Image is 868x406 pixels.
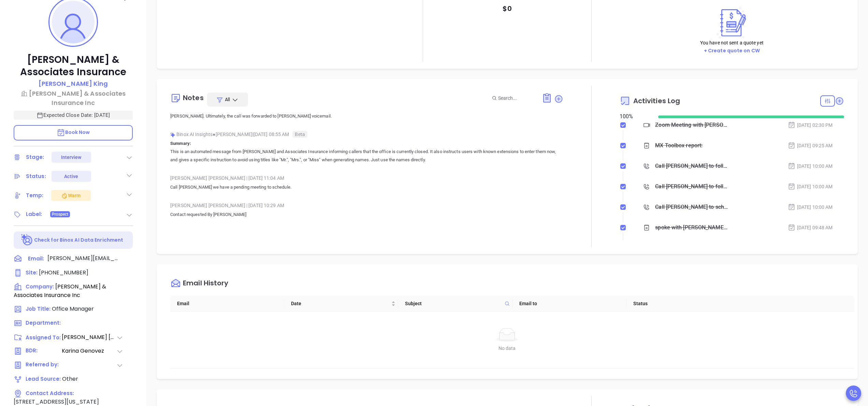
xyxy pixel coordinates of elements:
[170,148,563,164] p: This is an automated message from [PERSON_NAME] and Associates Insurance informing callers that t...
[788,162,833,170] div: [DATE] 10:00 AM
[170,183,563,191] p: Call [PERSON_NAME] we have a pending meeting to schedule.
[64,171,78,182] div: Active
[170,211,563,227] p: Contact requested By [PERSON_NAME]
[14,89,133,107] a: [PERSON_NAME] & Associates Insurance Inc
[291,300,390,307] span: Date
[26,209,42,219] div: Label:
[183,280,228,289] div: Email History
[620,112,650,121] div: 100 %
[39,79,108,88] p: [PERSON_NAME] King
[39,79,108,89] a: [PERSON_NAME] King
[246,203,247,208] span: |
[704,47,760,54] a: + Create quote on CW
[170,132,175,137] img: svg%3e
[292,131,307,138] span: Beta
[170,104,563,120] p: [PERSON_NAME] from Motiva Networks called looking for [PERSON_NAME]. After some initial confusion...
[788,142,833,149] div: [DATE] 09:25 AM
[213,132,216,137] span: ●
[21,234,33,246] img: Ai-Enrich-DaqCidB-.svg
[26,283,54,290] span: Company:
[14,54,133,78] p: [PERSON_NAME] & Associates Insurance
[170,129,563,139] div: Binox AI Insights [PERSON_NAME] | [DATE] 08:55 AM
[52,1,95,43] img: profile-user
[702,47,762,55] button: + Create quote on CW
[61,152,82,163] div: Interview
[178,344,836,352] div: No data
[713,6,750,39] img: Create on CWSell
[34,236,123,244] p: Check for Binox AI Data Enrichment
[26,319,61,326] span: Department:
[62,333,116,341] span: [PERSON_NAME] [PERSON_NAME]
[503,2,511,15] p: $ 0
[498,94,534,102] input: Search...
[26,269,38,276] span: Site :
[633,97,680,104] span: Activities Log
[700,39,764,46] p: You have not sent a quote yet
[183,94,204,101] div: Notes
[61,191,81,200] div: Warm
[655,181,728,192] div: Call [PERSON_NAME] to follow up
[170,296,284,312] th: Email
[26,305,50,312] span: Job Title:
[225,96,230,103] span: All
[14,111,133,120] p: Expected Close Date: [DATE]
[512,296,626,312] th: Email to
[655,202,728,212] div: Call [PERSON_NAME] to schedule meeting - [PERSON_NAME]
[655,140,703,151] div: MX Toolbox report:
[26,152,44,162] div: Stage:
[788,203,833,211] div: [DATE] 10:00 AM
[26,171,46,181] div: Status:
[626,296,740,312] th: Status
[57,129,90,136] span: Book Now
[26,390,74,397] span: Contact Address:
[655,161,728,171] div: Call [PERSON_NAME] to follow up
[47,254,119,262] span: [PERSON_NAME][EMAIL_ADDRESS][DOMAIN_NAME]
[26,347,61,355] span: BDR:
[14,398,99,406] span: [STREET_ADDRESS][US_STATE]
[284,296,398,312] th: Date
[788,121,833,129] div: [DATE] 02:30 PM
[405,300,502,307] span: Subject
[14,283,106,299] span: [PERSON_NAME] & Associates Insurance Inc
[246,175,247,181] span: |
[62,347,116,355] span: Karina Genovez
[170,173,563,183] div: [PERSON_NAME] [PERSON_NAME] [DATE] 11:04 AM
[170,141,191,146] b: Summary:
[26,334,61,342] span: Assigned To:
[26,361,61,369] span: Referred by:
[62,375,78,383] span: Other
[26,190,44,201] div: Temp:
[28,254,44,263] span: Email:
[788,183,833,190] div: [DATE] 10:00 AM
[52,305,94,313] span: Office Manager
[788,224,833,231] div: [DATE] 09:48 AM
[26,375,61,382] span: Lead Source:
[655,222,728,233] div: spoke with [PERSON_NAME] to confirm meeting [DATE] 2:30 she agreed
[52,211,69,218] span: Prospect
[39,269,88,276] span: [PHONE_NUMBER]
[170,200,563,211] div: [PERSON_NAME] [PERSON_NAME] [DATE] 10:29 AM
[655,120,728,130] div: Zoom Meeting with [PERSON_NAME]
